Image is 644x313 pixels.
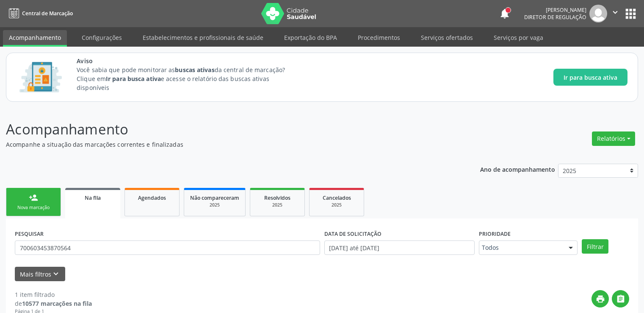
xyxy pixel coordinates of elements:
span: Não compareceram [190,194,239,201]
span: Aviso [77,56,301,65]
label: DATA DE SOLICITAÇÃO [324,227,381,240]
i: print [596,294,605,304]
span: Central de Marcação [22,10,73,17]
label: PESQUISAR [15,227,44,240]
span: Agendados [138,194,166,201]
button: apps [623,6,638,21]
i:  [611,8,620,17]
p: Acompanhe a situação das marcações correntes e finalizadas [6,140,448,149]
p: Você sabia que pode monitorar as da central de marcação? Clique em e acesse o relatório das busca... [77,65,301,92]
label: Prioridade [479,227,511,240]
button: Relatórios [592,131,635,146]
span: Diretor de regulação [524,14,586,21]
a: Estabelecimentos e profissionais de saúde [137,30,269,45]
span: Na fila [85,194,101,201]
div: [PERSON_NAME] [524,6,586,14]
div: Nova marcação [12,204,55,211]
span: Ir para busca ativa [564,73,617,82]
i:  [616,294,625,304]
button: Filtrar [582,239,608,254]
button: Ir para busca ativa [553,69,627,86]
a: Acompanhamento [3,30,67,47]
a: Serviços ofertados [415,30,479,45]
div: 2025 [190,202,239,208]
button: notifications [499,8,511,20]
a: Serviços por vaga [488,30,549,45]
p: Ano de acompanhamento [480,164,555,174]
a: Procedimentos [352,30,406,45]
i: keyboard_arrow_down [51,269,61,279]
a: Central de Marcação [6,6,73,20]
img: Imagem de CalloutCard [17,58,65,96]
input: Nome, CNS [15,240,320,255]
a: Configurações [76,30,128,45]
div: 2025 [315,202,358,208]
a: Exportação do BPA [278,30,343,45]
strong: Ir para busca ativa [106,75,161,83]
button: print [591,290,609,307]
input: Selecione um intervalo [324,240,475,255]
span: Resolvidos [264,194,290,201]
button:  [612,290,629,307]
img: img [589,5,607,22]
p: Acompanhamento [6,119,448,140]
div: person_add [29,193,38,202]
span: Cancelados [323,194,351,201]
strong: buscas ativas [175,66,214,74]
strong: 10577 marcações na fila [22,299,92,307]
div: de [15,299,92,308]
div: 2025 [256,202,299,208]
span: Todos [482,243,561,252]
button:  [607,5,623,22]
button: Mais filtroskeyboard_arrow_down [15,267,65,282]
div: 1 item filtrado [15,290,92,299]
